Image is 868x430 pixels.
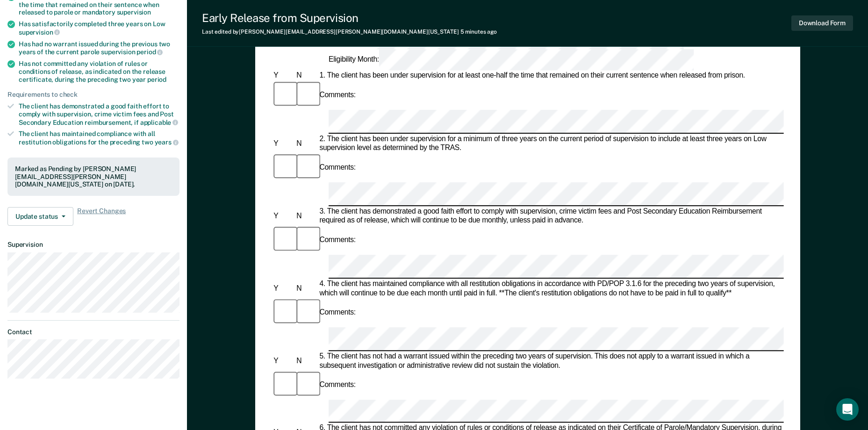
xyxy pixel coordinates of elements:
[272,139,294,149] div: Y
[317,236,357,245] div: Comments:
[791,15,853,31] button: Download Form
[7,207,73,226] button: Update status
[7,91,179,99] div: Requirements to check
[77,207,126,226] span: Revert Changes
[147,76,166,83] span: period
[317,207,783,225] div: 3. The client has demonstrated a good faith effort to comply with supervision, crime victim fees ...
[460,29,497,35] span: 5 minutes ago
[294,212,317,221] div: N
[317,91,357,100] div: Comments:
[19,130,179,146] div: The client has maintained compliance with all restitution obligations for the preceding two
[140,119,178,126] span: applicable
[294,356,317,365] div: N
[117,8,151,16] span: supervision
[272,284,294,294] div: Y
[272,356,294,365] div: Y
[136,48,163,56] span: period
[7,328,179,336] dt: Contact
[19,102,179,126] div: The client has demonstrated a good faith effort to comply with supervision, crime victim fees and...
[19,29,60,36] span: supervision
[15,165,172,188] div: Marked as Pending by [PERSON_NAME][EMAIL_ADDRESS][PERSON_NAME][DOMAIN_NAME][US_STATE] on [DATE].
[317,135,783,153] div: 2. The client has been under supervision for a minimum of three years on the current period of su...
[272,72,294,81] div: Y
[317,352,783,370] div: 5. The client has not had a warrant issued within the preceding two years of supervision. This do...
[19,60,179,83] div: Has not committed any violation of rules or conditions of release, as indicated on the release ce...
[317,308,357,317] div: Comments:
[327,49,696,71] div: Eligibility Month:
[317,279,783,298] div: 4. The client has maintained compliance with all restitution obligations in accordance with PD/PO...
[836,398,859,421] div: Open Intercom Messenger
[294,139,317,149] div: N
[202,11,497,25] div: Early Release from Supervision
[272,212,294,221] div: Y
[155,138,179,146] span: years
[317,72,783,81] div: 1. The client has been under supervision for at least one-half the time that remained on their cu...
[294,284,317,294] div: N
[19,40,179,56] div: Has had no warrant issued during the previous two years of the current parole supervision
[19,20,179,36] div: Has satisfactorily completed three years on Low
[202,29,497,35] div: Last edited by [PERSON_NAME][EMAIL_ADDRESS][PERSON_NAME][DOMAIN_NAME][US_STATE]
[317,163,357,172] div: Comments:
[317,380,357,390] div: Comments:
[7,241,179,249] dt: Supervision
[294,72,317,81] div: N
